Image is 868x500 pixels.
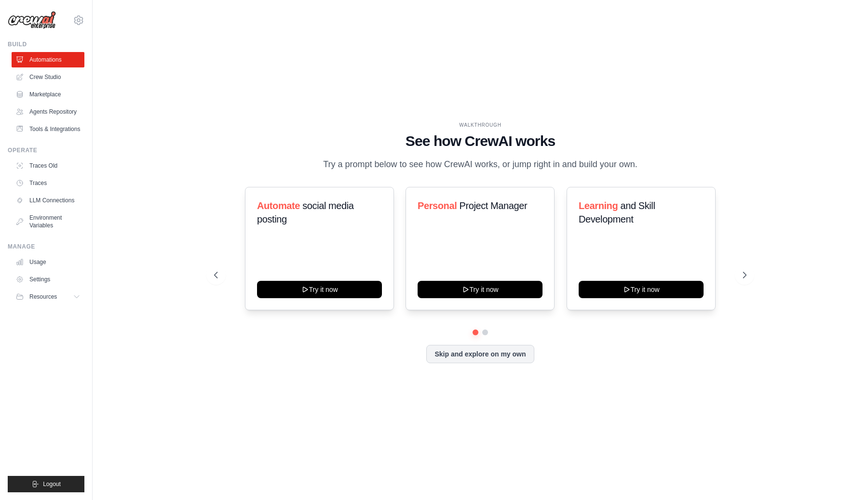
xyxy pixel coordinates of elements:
button: Try it now [257,281,382,298]
button: Logout [8,476,84,492]
button: Skip and explore on my own [426,345,534,363]
p: Try a prompt below to see how CrewAI works, or jump right in and build your own. [318,158,642,171]
div: Manage [8,243,84,250]
a: Usage [12,254,84,270]
a: Automations [12,52,84,67]
span: Logout [43,480,61,488]
a: Traces [12,175,84,191]
div: WALKTHROUGH [214,121,746,129]
a: Tools & Integrations [12,121,84,137]
span: Learning [579,200,618,211]
span: Automate [257,200,300,211]
a: Environment Variables [12,210,84,233]
a: Crew Studio [12,69,84,85]
span: social media posting [257,200,354,224]
a: Settings [12,272,84,287]
button: Try it now [579,281,704,298]
h1: See how CrewAI works [214,132,746,150]
div: Build [8,40,84,48]
div: Operate [8,146,84,154]
img: Logo [8,11,56,29]
span: Personal [418,200,457,211]
a: Marketplace [12,87,84,102]
span: and Skill Development [579,200,655,224]
span: Resources [29,293,57,301]
button: Try it now [418,281,542,298]
a: Agents Repository [12,104,84,119]
button: Resources [12,289,84,304]
span: Project Manager [460,200,528,211]
a: LLM Connections [12,193,84,208]
a: Traces Old [12,158,84,173]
